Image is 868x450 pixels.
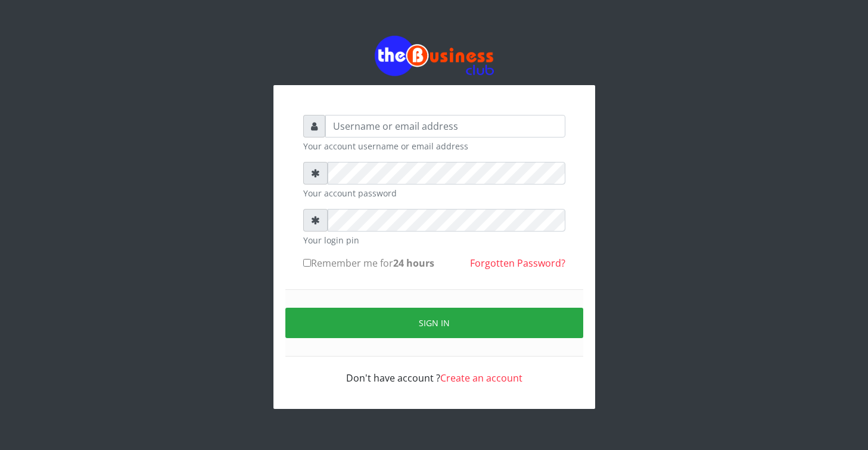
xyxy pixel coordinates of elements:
[393,257,434,270] b: 24 hours
[303,357,565,385] div: Don't have account ?
[303,259,311,267] input: Remember me for24 hours
[470,257,565,270] a: Forgotten Password?
[440,371,522,385] a: Create an account
[325,115,565,137] input: Username or email address
[303,256,434,270] label: Remember me for
[303,187,565,199] small: Your account password
[303,234,565,246] small: Your login pin
[285,308,583,338] button: Sign in
[303,140,565,152] small: Your account username or email address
